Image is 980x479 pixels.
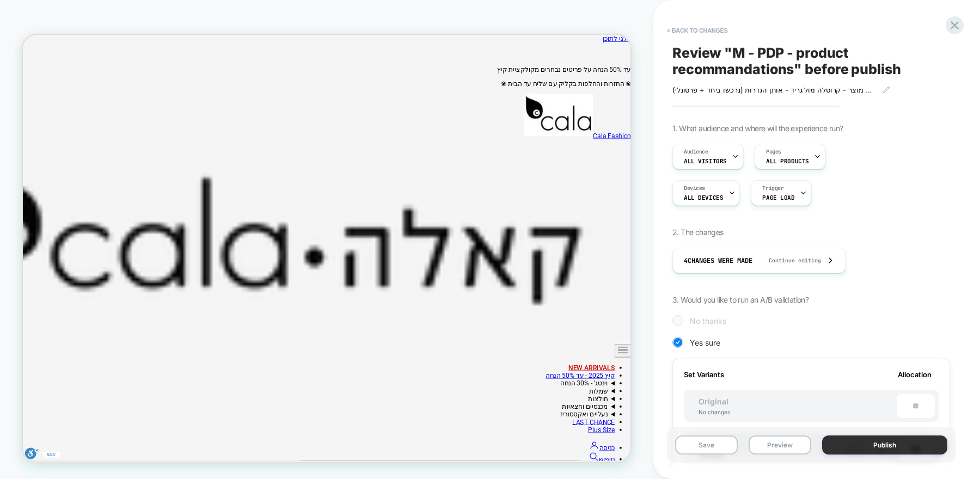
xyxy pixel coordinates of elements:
[684,256,752,265] span: 4 Changes were made
[690,316,726,326] span: No thanks
[672,228,724,237] span: 2. The changes
[822,435,947,455] button: Publish
[727,439,789,449] a: NEW ARRIVALS
[684,370,724,379] span: Set Variants
[749,435,811,455] button: Preview
[684,157,727,165] span: All Visitors
[688,409,741,415] div: No changes
[760,130,811,140] span: Cala Fashion
[672,295,808,304] span: 3. Would you like to run an A/B validation?
[684,185,705,192] span: Devices
[672,85,874,94] span: ניסוי על תצוגת המלצות בעמוד מוצר - קרוסלה מול גריד - אותן הגדרות (נרכשו ביחד + פרסונלי)
[766,157,809,165] span: ALL PRODUCTS
[898,370,932,379] span: Allocation
[758,257,821,264] span: Continue editing
[661,22,733,39] button: < Back to changes
[688,397,739,406] span: Original
[684,148,708,156] span: Audience
[697,449,789,459] a: קיץ 2025 - עד 50% הנחה
[672,45,950,77] span: Review " M - PDP - product recommandations " before publish
[675,435,738,455] button: Save
[766,148,781,156] span: Pages
[762,194,794,201] span: Page Load
[672,124,843,133] span: 1. What audience and where will the experience run?
[690,338,720,347] span: Yes sure
[684,194,723,201] span: ALL DEVICES
[762,185,783,192] span: Trigger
